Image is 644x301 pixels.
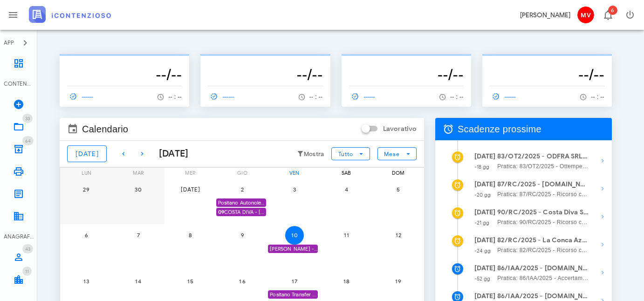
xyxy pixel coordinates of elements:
[497,263,589,274] strong: 86/IAA/2025 - [DOMAIN_NAME] BUILDINGS & SERVICES SRL - Ufficio deve decidere
[129,226,148,245] button: 7
[349,92,376,101] span: ------
[337,272,356,290] button: 18
[377,147,417,160] button: Mese
[216,168,269,178] div: gio
[389,226,408,245] button: 12
[77,180,96,198] button: 29
[25,138,31,144] span: 64
[67,90,98,103] a: ------
[181,226,199,245] button: 8
[474,236,496,244] strong: [DATE]
[181,278,199,285] span: 15
[181,232,199,239] span: 8
[593,151,612,170] button: Mostra dettagli
[285,272,304,290] button: 17
[520,10,570,20] div: [PERSON_NAME]
[129,278,148,285] span: 14
[77,186,96,193] span: 29
[497,190,589,199] span: Pratica: 87/RC/2025 - Ricorso contro Direzione Provinciale di [GEOGRAPHIC_DATA]
[22,114,33,123] span: Distintivo
[349,90,380,103] a: ------
[320,168,373,178] div: sab
[77,232,96,239] span: 6
[338,150,353,157] span: Tutto
[474,208,496,216] strong: [DATE]
[67,92,94,101] span: ------
[497,274,589,283] span: Pratica: 86/IAA/2025 - Accertamento con Adesione contro Direzione Provinciale di [GEOGRAPHIC_DATA]
[285,226,304,245] button: 10
[268,245,318,253] div: [PERSON_NAME] - Comunicazione Schema d'atto notificato il [DATE] anno 2019
[337,232,356,239] span: 11
[77,278,96,285] span: 13
[474,247,491,254] small: -24 gg
[337,186,356,193] span: 4
[285,232,304,239] span: 10
[285,278,304,285] span: 17
[490,90,521,103] a: ------
[389,180,408,198] button: 5
[490,65,604,84] h3: --/--
[208,92,235,101] span: ------
[25,246,30,252] span: 43
[593,235,612,254] button: Mostra dettagli
[474,264,496,272] strong: [DATE]
[233,278,252,285] span: 16
[497,246,589,255] span: Pratica: 82/RC/2025 - Ricorso contro Comune di Conca Dei Marini
[29,6,111,23] img: logo-text-2x.png
[129,232,148,239] span: 7
[129,180,148,198] button: 30
[309,94,323,100] span: -- : --
[474,219,490,226] small: -21 gg
[337,278,356,285] span: 18
[285,180,304,198] button: 3
[168,94,182,100] span: -- : --
[208,58,322,65] p: --------------
[285,186,304,193] span: 3
[337,226,356,245] button: 11
[268,168,321,178] div: ven
[75,150,99,158] span: [DATE]
[474,164,490,170] small: -18 gg
[67,65,182,84] h3: --/--
[577,7,594,23] span: MV
[389,232,408,239] span: 12
[60,168,113,178] div: lun
[331,147,370,160] button: Tutto
[218,209,224,215] strong: 09
[497,179,589,190] strong: 87/RC/2025 - [DOMAIN_NAME] BUILDINGS & SERVICES SRL - Inviare Ricorso
[608,6,617,15] span: Distintivo
[474,192,491,198] small: -20 gg
[233,180,252,198] button: 2
[497,207,589,218] strong: 90/RC/2025 - Costa Diva Srls - Inviare Ricorso
[497,235,589,246] strong: 82/RC/2025 - La Conca Azzurra S.r.l. - Deposita la Costituzione in Giudizio
[389,272,408,290] button: 19
[389,278,408,285] span: 19
[25,116,30,122] span: 33
[112,168,165,178] div: mar
[349,65,464,84] h3: --/--
[304,150,324,158] small: Mostra
[450,94,464,100] span: -- : --
[574,4,596,26] button: MV
[490,92,517,101] span: ------
[383,124,417,134] label: Lavorativo
[4,80,34,88] div: CONTENZIOSO
[218,208,266,217] span: COSTA DIVA - [PERSON_NAME] - ACC. ADESIONE
[458,122,541,137] span: Scadenze prossime
[22,136,34,145] span: Distintivo
[233,272,252,290] button: 16
[25,268,29,274] span: 11
[497,218,589,227] span: Pratica: 90/RC/2025 - Ricorso contro Direzione Provinciale di [GEOGRAPHIC_DATA]
[129,186,148,193] span: 30
[77,272,96,290] button: 13
[497,162,589,171] span: Pratica: 83/OT2/2025 - Ottemperanza contro Direzione Provinciale di [GEOGRAPHIC_DATA]
[372,168,425,178] div: dom
[181,272,199,290] button: 15
[497,151,589,162] strong: 83/OT2/2025 - ODFRA SRL - Depositare i documenti processuali
[233,226,252,245] button: 9
[389,186,408,193] span: 5
[216,198,266,207] div: Positano Autonoleggio Coop. scade termine Istanza acc. adesione
[208,65,322,84] h3: --/--
[474,180,496,188] strong: [DATE]
[22,244,33,253] span: Distintivo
